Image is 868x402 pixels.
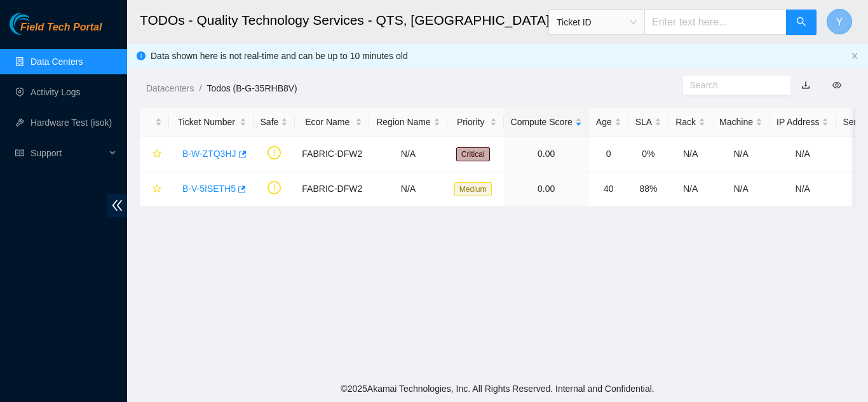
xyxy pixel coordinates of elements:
[456,147,490,161] span: Critical
[153,149,161,159] span: star
[770,171,836,206] td: N/A
[557,13,637,32] span: Ticket ID
[31,140,105,166] span: Support
[207,83,297,93] a: Todos (B-G-35RHB8V)
[147,178,162,199] button: star
[832,81,841,90] span: eye
[268,181,281,194] span: exclamation-circle
[589,171,628,206] td: 40
[295,171,369,206] td: FABRIC-DFW2
[827,9,852,34] button: Y
[10,23,102,39] a: Akamai TechnologiesField Tech Portal
[31,117,112,128] a: Hardware Test (isok)
[668,137,712,171] td: N/A
[31,57,83,67] a: Data Centers
[628,171,668,206] td: 88%
[644,10,787,35] input: Enter text here...
[182,149,236,159] a: B-W-ZTQ3HJ
[295,137,369,171] td: FABRIC-DFW2
[369,171,447,206] td: N/A
[628,137,668,171] td: 0%
[268,146,281,159] span: exclamation-circle
[15,149,24,157] span: read
[20,22,102,34] span: Field Tech Portal
[668,171,712,206] td: N/A
[801,80,810,90] a: download
[153,184,161,194] span: star
[10,13,64,35] img: Akamai Technologies
[690,78,774,92] input: Search
[454,182,492,196] span: Medium
[770,137,836,171] td: N/A
[712,137,770,171] td: N/A
[792,75,820,95] button: download
[589,137,628,171] td: 0
[712,171,770,206] td: N/A
[146,83,194,93] a: Datacenters
[504,171,589,206] td: 0.00
[199,83,201,93] span: /
[369,137,447,171] td: N/A
[851,52,858,60] span: close
[786,10,817,35] button: search
[147,144,162,164] button: star
[504,137,589,171] td: 0.00
[836,14,843,30] span: Y
[182,184,236,194] a: B-V-5ISETH5
[107,194,127,217] span: double-left
[31,87,81,97] a: Activity Logs
[851,52,858,60] button: close
[127,375,868,402] footer: © 2025 Akamai Technologies, Inc. All Rights Reserved. Internal and Confidential.
[796,17,806,29] span: search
